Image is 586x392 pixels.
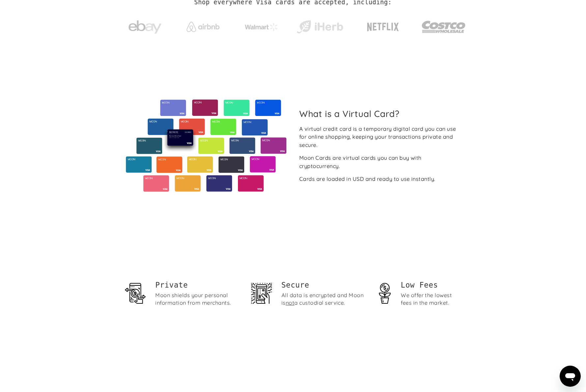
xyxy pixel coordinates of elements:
[155,292,240,307] div: Moon shields your personal information from merchants.
[179,15,228,35] a: Airbnb
[560,366,581,387] iframe: Button to launch messaging window
[251,283,272,304] img: Security
[299,125,460,149] div: A virtual credit card is a temporary digital card you can use for online shopping, keeping your t...
[286,299,294,306] span: not
[422,14,466,39] img: Costco
[281,280,366,290] h2: Secure
[401,280,461,290] h1: Low Fees
[245,23,278,31] img: Walmart
[120,10,169,41] a: ebay
[299,175,435,183] div: Cards are loaded in USD and ready to use instantly.
[129,17,161,38] img: ebay
[299,154,460,170] div: Moon Cards are virtual cards you can buy with cryptocurrency.
[281,292,366,307] div: All data is encrypted and Moon is a custodial service.
[366,19,399,35] img: Netflix
[374,283,395,304] img: Money stewardship
[125,99,287,192] img: Virtual cards from Moon
[354,12,413,39] a: Netflix
[295,18,344,36] img: iHerb
[187,22,220,32] img: Airbnb
[237,16,286,34] a: Walmart
[401,292,461,307] div: We offer the lowest fees in the market.
[125,283,146,304] img: Privacy
[155,280,240,290] h1: Private
[299,108,460,119] h2: What is a Virtual Card?
[295,12,344,39] a: iHerb
[422,8,466,42] a: Costco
